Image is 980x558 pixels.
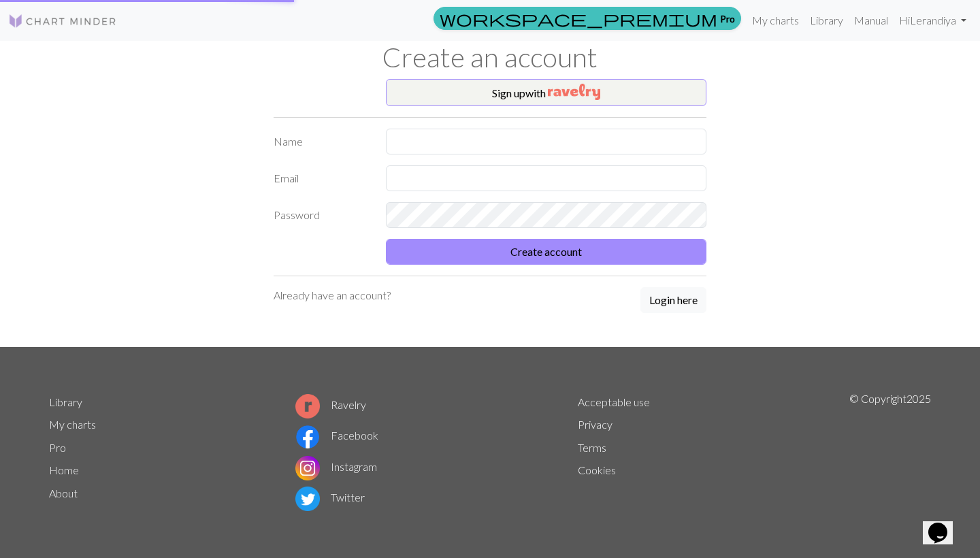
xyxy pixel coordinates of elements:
a: About [49,487,78,499]
a: Login here [640,287,706,314]
img: Instagram logo [295,456,320,480]
img: Facebook logo [295,425,320,449]
a: My charts [49,418,96,431]
a: Twitter [295,491,365,504]
a: Instagram [295,460,377,473]
a: Privacy [578,418,612,431]
a: Home [49,463,79,476]
img: Ravelry [548,84,600,100]
a: Library [804,7,849,34]
button: Create account [386,239,706,265]
label: Password [265,202,378,228]
a: My charts [747,7,804,34]
img: Logo [8,13,117,29]
a: Manual [849,7,894,34]
h1: Create an account [41,41,939,73]
a: Ravelry [295,398,366,411]
a: Pro [434,7,741,30]
a: Library [49,395,82,408]
label: Name [265,129,378,154]
iframe: chat widget [923,504,966,544]
a: Acceptable use [578,395,650,408]
button: Sign upwith [386,79,706,106]
img: Twitter logo [295,487,320,511]
a: Terms [578,441,606,454]
a: HiLerandiya [894,7,972,34]
a: Cookies [578,463,616,476]
a: Pro [49,441,66,454]
label: Email [265,165,378,191]
button: Login here [640,287,706,313]
p: © Copyright 2025 [849,391,931,514]
p: Already have an account? [274,287,391,303]
a: Facebook [295,429,378,442]
span: workspace_premium [440,9,717,28]
img: Ravelry logo [295,394,320,419]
